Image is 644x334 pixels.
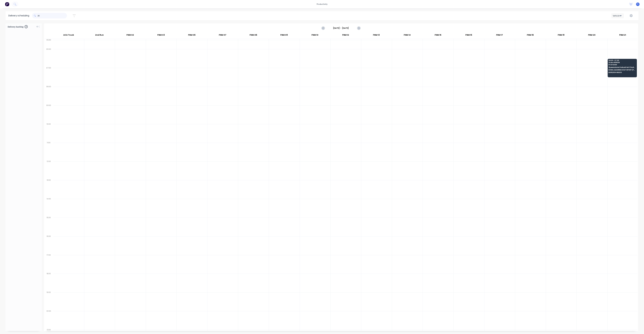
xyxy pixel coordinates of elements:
div: 06:00 [44,48,53,66]
span: Delivery backlog [8,25,23,28]
div: FNM 07 [207,33,238,39]
div: Vehicle [613,14,621,17]
div: FNM 03 [146,33,176,39]
div: 10:00 [44,122,53,141]
div: 19:00 [44,291,53,309]
img: Factory [5,2,9,6]
div: 20:00 [44,309,53,328]
div: ACA Truck [53,33,84,39]
span: 06:30 - 07:30 [609,60,636,61]
div: FNM 17 [484,33,515,39]
div: FNM 09 [269,33,299,39]
span: F1 [637,3,639,5]
div: 08:00 [44,85,53,104]
div: FNM 13 [361,33,392,39]
div: 17:00 [44,253,53,272]
div: 2nd Run [84,33,115,39]
div: FNM 18 [515,33,546,39]
div: 15:00 [44,216,53,235]
div: FNM 15 [423,33,453,39]
div: 05:30 [44,38,53,48]
div: FNM 14 [392,33,422,39]
div: 07:00 [44,66,53,85]
div: 18:00 [44,272,53,291]
span: 0 [25,25,28,28]
div: 21:00 [44,328,53,331]
div: 14:00 [44,197,53,216]
div: 16:00 [44,235,53,253]
div: FNM 02 [115,33,145,39]
span: BORAL QUARRIES SOUTHPORT [PERSON_NAME] [609,69,636,71]
div: FNM 08 [238,33,269,39]
div: Delivery scheduling [6,11,32,20]
div: FNM 12 [330,33,361,39]
div: FNM 10 [299,33,330,39]
input: Search for orders [38,13,67,18]
div: 13:00 [44,178,53,197]
div: 09:00 [44,104,53,122]
span: Order # 191339 [609,62,636,63]
span: Queensland Industrial Cladding [609,66,636,68]
div: 12:00 [44,160,53,178]
div: 11:00 [44,141,53,160]
div: FNM 20 [576,33,607,39]
div: FNM 21 [607,33,638,39]
div: FNM 06 [177,33,207,39]
div: productivity [315,2,329,6]
span: BURLEIGH HEADS [609,72,636,73]
button: Vehicle [611,13,624,18]
div: FNM 16 [453,33,484,39]
div: FNM 19 [546,33,576,39]
span: PO # 32614 [609,64,636,66]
